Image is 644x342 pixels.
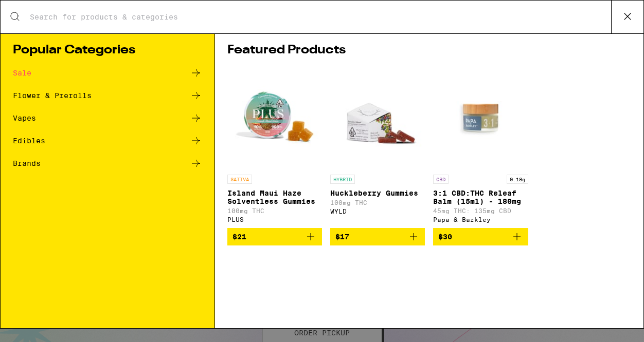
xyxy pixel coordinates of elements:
a: Vapes [13,112,202,124]
p: 100mg THC [227,207,322,214]
span: $30 [438,233,452,241]
a: Sale [13,67,202,79]
a: Open page for 3:1 CBD:THC Releaf Balm (15ml) - 180mg from Papa & Barkley [433,67,528,228]
button: Add to bag [227,228,322,245]
a: Brands [13,157,202,169]
div: PLUS [227,216,322,223]
p: HYBRID [330,175,355,184]
div: Edibles [13,137,45,144]
p: Huckleberry Gummies [330,189,425,197]
span: $17 [335,233,349,241]
p: 100mg THC [330,199,425,206]
p: SATIVA [227,175,252,184]
a: Edibles [13,135,202,147]
a: Open page for Huckleberry Gummies from WYLD [330,67,425,228]
img: Papa & Barkley - 3:1 CBD:THC Releaf Balm (15ml) - 180mg [433,67,528,169]
div: Brands [13,160,41,167]
h1: Featured Products [227,44,631,56]
button: Add to bag [433,228,528,245]
input: Search for products & categories [29,12,611,22]
span: $21 [232,233,246,241]
a: Open page for Island Maui Haze Solventless Gummies from PLUS [227,67,322,228]
p: CBD [433,175,449,184]
div: Papa & Barkley [433,216,528,223]
img: PLUS - Island Maui Haze Solventless Gummies [227,67,322,169]
div: Flower & Prerolls [13,92,92,99]
div: Vapes [13,115,36,122]
div: WYLD [330,208,425,215]
h1: Popular Categories [13,44,202,56]
button: Add to bag [330,228,425,245]
span: Hi. Need any help? [6,7,74,15]
div: Sale [13,69,31,77]
a: Flower & Prerolls [13,89,202,102]
p: 45mg THC: 135mg CBD [433,207,528,214]
p: 0.18g [507,175,528,184]
p: Island Maui Haze Solventless Gummies [227,189,322,205]
p: 3:1 CBD:THC Releaf Balm (15ml) - 180mg [433,189,528,205]
img: WYLD - Huckleberry Gummies [330,67,425,169]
